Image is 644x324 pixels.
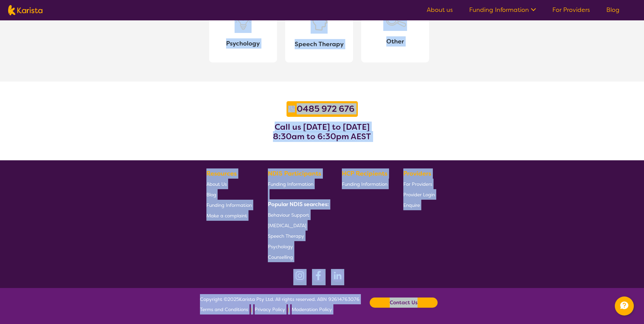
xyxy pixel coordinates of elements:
[295,103,356,115] a: 0485 972 676
[206,179,252,189] a: About Us
[8,5,42,15] img: Karista logo
[200,294,360,314] span: Copyright © 2025 Karista Pty Ltd. All rights reserved. ABN 92614763076
[255,304,285,314] a: Privacy Policy
[268,244,293,250] span: Psychology
[367,36,424,47] span: Other
[427,6,453,14] a: About us
[206,189,252,200] a: Blog
[403,179,435,189] a: For Providers
[268,169,321,178] b: NDIS Participants
[552,6,590,14] a: For Providers
[606,6,620,14] a: Blog
[206,181,227,187] span: About Us
[342,181,387,187] span: Funding Information
[206,192,216,198] span: Blog
[268,179,326,189] a: Funding Information
[206,200,252,210] a: Funding Information
[268,212,309,218] span: Behaviour Support
[255,306,285,312] span: Privacy Policy
[297,103,354,114] b: 0485 972 676
[268,210,326,220] a: Behaviour Support
[273,122,371,141] h3: Call us [DATE] to [DATE] 8:30am to 6:30pm AEST
[268,220,326,231] a: [MEDICAL_DATA]
[268,254,293,260] span: Counselling
[312,269,326,282] img: Facebook
[615,296,634,316] button: Channel Menu
[268,252,326,262] a: Counselling
[268,241,326,252] a: Psychology
[200,306,248,312] span: Terms and Conditions
[200,304,248,314] a: Terms and Conditions
[288,304,289,314] p: |
[251,304,252,314] p: |
[403,169,431,178] b: Providers
[390,298,418,308] b: Contact Us
[206,213,247,219] span: Make a complaint
[291,39,348,49] span: Speech Therapy
[331,269,344,282] img: LinkedIn
[469,6,536,14] a: Funding Information
[268,231,326,241] a: Speech Therapy
[292,306,332,312] span: Moderation Policy
[342,169,387,178] b: HCP Recipients
[268,201,329,208] b: Popular NDIS searches:
[292,304,332,314] a: Moderation Policy
[403,192,435,198] span: Provider Login
[403,189,435,200] a: Provider Login
[288,106,295,112] img: Call icon
[206,210,252,221] a: Make a complaint
[268,233,304,239] span: Speech Therapy
[206,169,237,178] b: Resources
[403,181,432,187] span: For Providers
[403,202,420,208] span: Enquire
[403,200,435,210] a: Enquire
[342,179,387,189] a: Funding Information
[215,38,272,49] span: Psychology
[206,202,252,208] span: Funding Information
[268,222,306,229] span: [MEDICAL_DATA]
[293,269,307,282] img: Instagram
[268,181,313,187] span: Funding Information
